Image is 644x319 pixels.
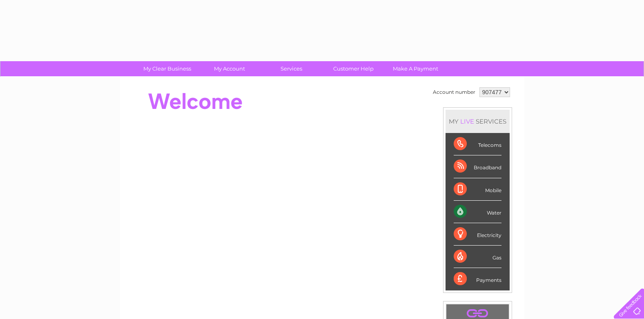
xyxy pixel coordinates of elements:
a: My Account [196,61,263,76]
div: MY SERVICES [446,110,510,133]
div: Broadband [454,155,501,178]
div: Gas [454,246,501,268]
div: Mobile [454,178,501,201]
a: Customer Help [320,61,387,76]
div: Water [454,201,501,223]
a: Make A Payment [382,61,449,76]
div: LIVE [459,117,476,125]
div: Payments [454,268,501,290]
a: My Clear Business [134,61,201,76]
div: Electricity [454,223,501,246]
td: Account number [431,85,477,99]
div: Telecoms [454,133,501,155]
a: Services [258,61,325,76]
